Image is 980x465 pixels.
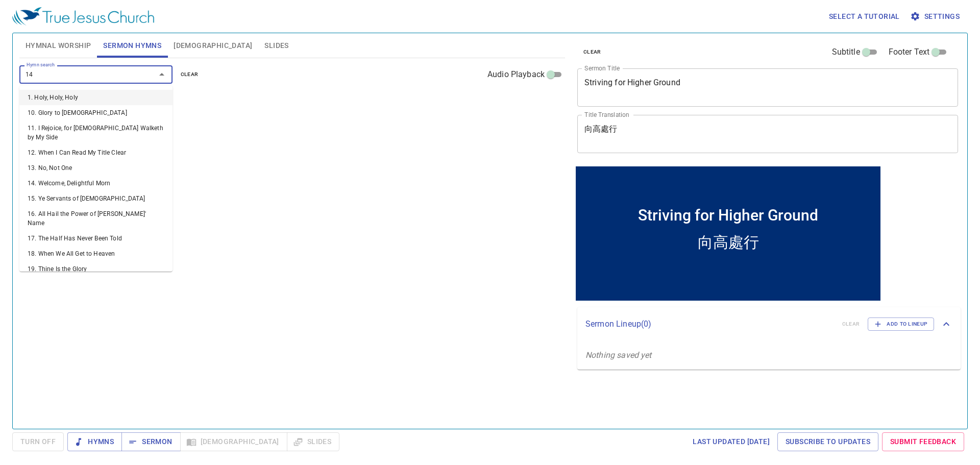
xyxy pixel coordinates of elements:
p: Sermon Lineup ( 0 ) [585,318,834,330]
span: Add to Lineup [874,320,927,329]
li: 14. Welcome, Delightful Morn [19,176,173,191]
button: clear [577,46,607,58]
button: Sermon [121,432,180,451]
button: Select a tutorial [825,7,904,26]
img: True Jesus Church [12,7,154,26]
span: Subtitle [832,46,860,58]
li: 15. Ye Servants of [DEMOGRAPHIC_DATA] [19,191,173,206]
span: clear [583,47,601,57]
textarea: Striving for Higher Ground [584,78,951,97]
span: Select a tutorial [829,10,900,23]
li: 17. The Half Has Never Been Told [19,231,173,246]
div: Sermon Lineup(0)clearAdd to Lineup [577,307,961,341]
span: clear [181,70,199,79]
li: 10. Glory to [DEMOGRAPHIC_DATA] [19,105,173,120]
textarea: 向高處行 [584,124,951,143]
button: Hymns [67,432,122,451]
span: Hymnal Worship [26,39,91,52]
button: Add to Lineup [868,317,934,331]
button: Settings [908,7,964,26]
span: Hymns [76,435,114,448]
button: clear [175,68,205,81]
span: Subscribe to Updates [786,435,870,448]
span: Slides [264,39,288,52]
li: 11. I Rejoice, for [DEMOGRAPHIC_DATA] Walketh by My Side [19,120,173,145]
a: Last updated [DATE] [689,432,774,451]
a: Submit Feedback [882,432,964,451]
li: 12. When I Can Read My Title Clear [19,145,173,160]
button: Close [155,67,169,82]
span: Sermon [130,435,172,448]
li: 13. No, Not One [19,160,173,176]
span: Audio Playback [487,68,545,81]
i: Nothing saved yet [585,350,652,360]
span: [DEMOGRAPHIC_DATA] [174,39,252,52]
iframe: from-child [573,164,883,303]
span: Last updated [DATE] [693,435,770,448]
li: 16. All Hail the Power of [PERSON_NAME]' Name [19,206,173,231]
span: Settings [912,10,960,23]
span: Submit Feedback [890,435,956,448]
a: Subscribe to Updates [777,432,878,451]
li: 1. Holy, Holy, Holy [19,90,173,105]
span: Footer Text [889,46,930,58]
span: Sermon Hymns [103,39,161,52]
li: 19. Thine Is the Glory [19,261,173,277]
li: 18. When We All Get to Heaven [19,246,173,261]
